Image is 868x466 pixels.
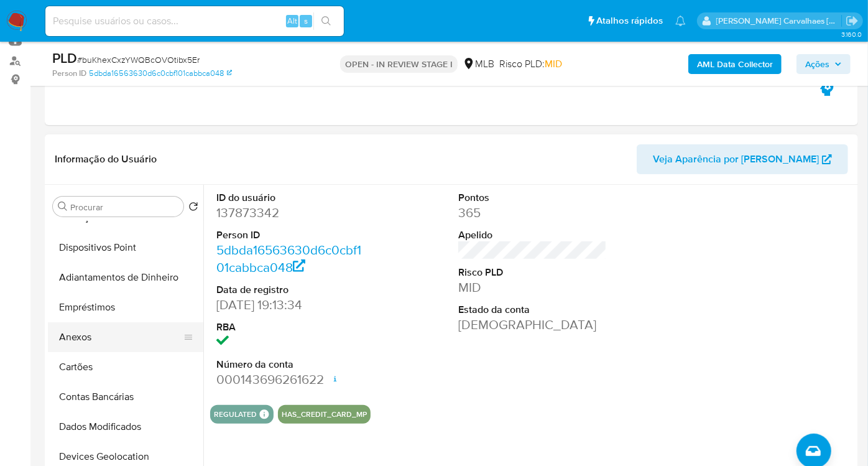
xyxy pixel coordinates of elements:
button: Anexos [48,322,193,352]
span: Ações [805,54,829,74]
span: Risco PLD: [499,57,562,71]
div: MLB [463,57,494,71]
dd: MID [458,279,607,296]
button: Veja Aparência por [PERSON_NAME] [637,144,848,174]
p: sara.carvalhaes@mercadopago.com.br [716,15,842,27]
dd: 137873342 [216,204,365,221]
button: Dados Modificados [48,412,203,442]
dt: Person ID [216,228,365,242]
b: Person ID [52,68,86,79]
span: Atalhos rápidos [596,14,663,27]
dd: 000143696261622 [216,371,365,388]
span: Alt [287,15,297,27]
dt: ID do usuário [216,191,365,205]
h1: Informação do Usuário [55,153,157,165]
dt: Risco PLD [458,266,607,279]
a: Sair [846,14,859,27]
button: search-icon [313,12,339,30]
button: Cartões [48,352,203,382]
span: MID [545,57,562,71]
dt: Apelido [458,228,607,242]
button: Empréstimos [48,292,203,322]
dt: Data de registro [216,283,365,297]
dd: [DATE] 19:13:34 [216,296,365,314]
span: # buKhexCxzYWQBcOVOtibx5Er [77,54,200,66]
span: Veja Aparência por [PERSON_NAME] [653,144,819,174]
a: 5dbda16563630d6c0cbf101cabbca048 [216,241,361,276]
dt: Pontos [458,191,607,205]
b: PLD [52,48,77,68]
button: Adiantamentos de Dinheiro [48,263,203,292]
span: 3.160.0 [841,29,862,39]
button: Procurar [58,202,68,212]
button: Dispositivos Point [48,233,203,263]
button: Ações [796,54,851,74]
button: AML Data Collector [688,54,782,74]
button: Retornar ao pedido padrão [188,202,198,215]
button: Contas Bancárias [48,382,203,412]
a: 5dbda16563630d6c0cbf101cabbca048 [89,68,232,79]
a: Notificações [675,16,686,26]
span: s [304,15,308,27]
p: OPEN - IN REVIEW STAGE I [340,55,458,73]
input: Procurar [70,202,178,213]
b: AML Data Collector [697,54,773,74]
dt: Estado da conta [458,303,607,317]
input: Pesquise usuários ou casos... [45,13,344,29]
dt: Número da conta [216,358,365,371]
dt: RBA [216,320,365,334]
dd: [DEMOGRAPHIC_DATA] [458,316,607,333]
dd: 365 [458,204,607,221]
